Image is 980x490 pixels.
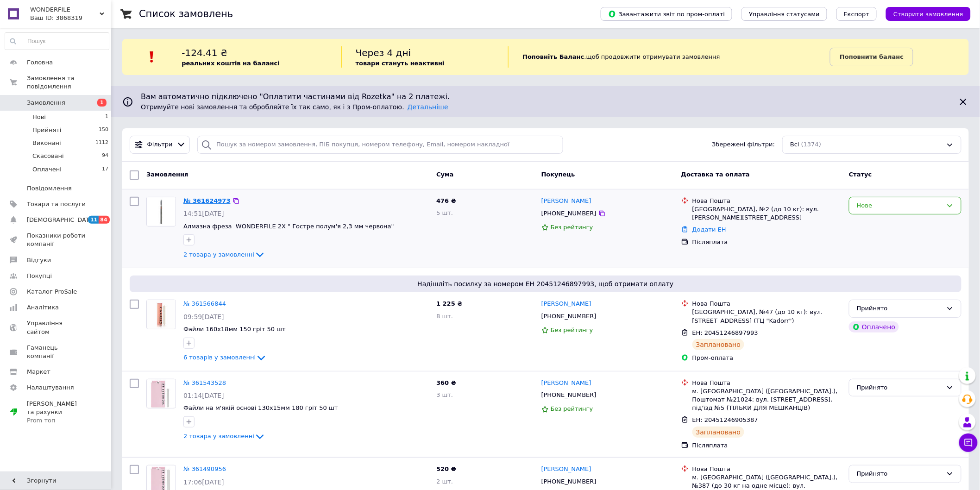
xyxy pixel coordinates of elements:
[32,139,61,147] span: Виконані
[790,140,799,149] span: Всі
[522,53,584,60] b: Поповніть Баланс
[183,465,226,472] a: № 361490956
[147,197,176,226] img: Фото товару
[692,339,745,350] div: Заплановано
[749,11,820,18] span: Управління статусами
[183,210,224,217] span: 14:51[DATE]
[877,10,971,17] a: Створити замовлення
[146,197,176,226] a: Фото товару
[551,327,593,333] span: Без рейтингу
[27,416,86,425] div: Prom топ
[893,11,963,18] span: Створити замовлення
[712,140,775,149] span: Збережені фільтри:
[147,140,173,149] span: Фільтри
[146,171,188,178] span: Замовлення
[27,58,53,67] span: Головна
[692,205,842,222] div: [GEOGRAPHIC_DATA], №2 (до 10 кг): вул. [PERSON_NAME][STREET_ADDRESS]
[183,404,338,411] a: Файли на м'якій основі 130х15мм 180 гріт 50 шт
[857,304,942,314] div: Прийнято
[540,310,598,322] div: [PHONE_NUMBER]
[139,8,233,19] h1: Список замовлень
[692,197,842,205] div: Нова Пошта
[608,10,725,18] span: Завантажити звіт по пром-оплаті
[436,209,453,216] span: 5 шт.
[356,47,411,58] span: Через 4 дні
[836,7,877,21] button: Експорт
[408,103,448,111] a: Детальніше
[197,136,563,154] input: Пошук за номером замовлення, ПІБ покупця, номером телефону, Email, номером накладної
[436,171,453,178] span: Cума
[183,433,254,440] span: 2 товара у замовленні
[146,379,176,408] a: Фото товару
[183,354,267,361] a: 6 товарів у замовленні
[150,379,173,408] img: Фото товару
[692,238,842,246] div: Післяплата
[99,126,108,134] span: 150
[183,251,254,258] span: 2 товара у замовленні
[183,354,256,361] span: 6 товарів у замовленні
[692,465,842,473] div: Нова Пошта
[145,50,159,64] img: :exclamation:
[27,272,52,280] span: Покупці
[508,46,830,68] div: , щоб продовжити отримувати замовлення
[27,256,51,264] span: Відгуки
[183,313,224,320] span: 09:59[DATE]
[5,33,109,50] input: Пошук
[27,368,50,376] span: Маркет
[436,391,453,398] span: 3 шт.
[692,387,842,413] div: м. [GEOGRAPHIC_DATA] ([GEOGRAPHIC_DATA].), Поштомат №21024: вул. [STREET_ADDRESS], під'їзд №5 (ТІ...
[541,197,591,206] a: [PERSON_NAME]
[27,200,86,208] span: Товари та послуги
[88,216,99,224] span: 11
[27,74,111,91] span: Замовлення та повідомлення
[857,383,942,393] div: Прийнято
[601,7,732,21] button: Завантажити звіт по пром-оплаті
[133,279,958,289] span: Надішліть посилку за номером ЕН 20451246897993, щоб отримати оплату
[356,60,445,67] b: товари стануть неактивні
[27,288,77,296] span: Каталог ProSale
[857,469,942,479] div: Прийнято
[692,354,842,362] div: Пром-оплата
[692,226,726,233] a: Додати ЕН
[102,152,108,160] span: 94
[692,329,758,336] span: ЕН: 20451246897993
[97,99,107,107] span: 1
[182,60,280,67] b: реальних коштів на балансі
[436,379,456,386] span: 360 ₴
[183,197,231,204] a: № 361624973
[436,313,453,320] span: 8 шт.
[436,478,453,485] span: 2 шт.
[183,326,286,333] a: Файли 160х18мм 150 гріт 50 шт
[183,433,265,440] a: 2 товара у замовленні
[182,47,227,58] span: -124.41 ₴
[27,216,95,224] span: [DEMOGRAPHIC_DATA]
[147,300,176,329] img: Фото товару
[849,171,872,178] span: Статус
[541,465,591,474] a: [PERSON_NAME]
[436,465,456,472] span: 520 ₴
[436,300,462,307] span: 1 225 ₴
[541,300,591,308] a: [PERSON_NAME]
[27,184,72,193] span: Повідомлення
[692,379,842,387] div: Нова Пошта
[681,171,750,178] span: Доставка та оплата
[27,400,86,425] span: [PERSON_NAME] та рахунки
[741,7,827,21] button: Управління статусами
[840,53,904,60] b: Поповнити баланс
[27,344,86,360] span: Гаманець компанії
[141,103,448,111] span: Отримуйте нові замовлення та обробляйте їх так само, як і з Пром-оплатою.
[541,171,575,178] span: Покупець
[692,416,758,423] span: ЕН: 20451246905387
[540,476,598,488] div: [PHONE_NUMBER]
[540,389,598,401] div: [PHONE_NUMBER]
[141,92,950,102] span: Вам автоматично підключено "Оплатити частинами від Rozetka" на 2 платежі.
[183,379,226,386] a: № 361543528
[183,223,394,230] a: Алмазна фреза WONDERFILE 2X " Гостре полум'я 2,3 мм червона"
[105,113,108,121] span: 1
[849,321,899,333] div: Оплачено
[146,300,176,329] a: Фото товару
[801,141,821,148] span: (1374)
